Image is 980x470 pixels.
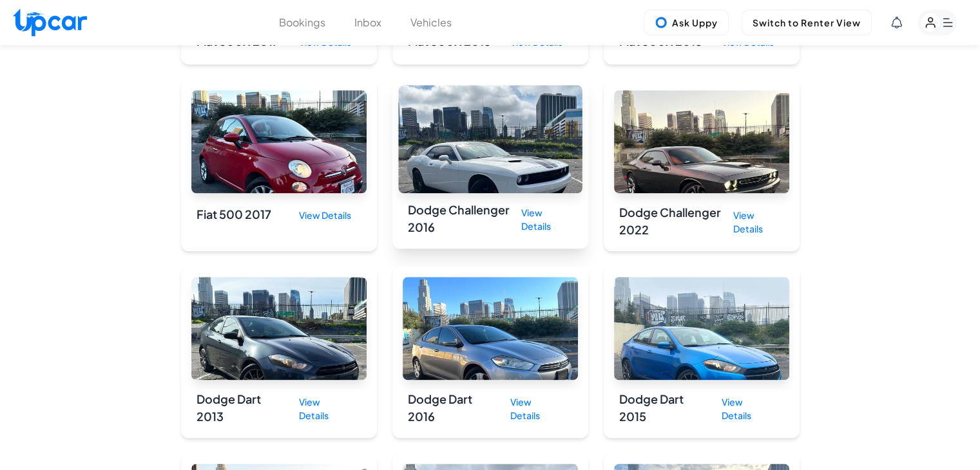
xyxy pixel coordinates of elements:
div: Fiat 500 2017 [197,205,271,225]
div: Dodge Challenger 2022 [619,203,723,241]
img: Dodge Challenger 2016 [398,85,582,193]
img: Fiat 500 2017 [191,90,367,193]
div: Dodge Dart 2013 [197,390,289,428]
div: View Details [511,201,573,238]
div: Dodge Dart 2016 [408,390,501,428]
button: Switch to Renter View [742,10,872,35]
img: Dodge Dart 2015 [614,277,789,380]
div: View Details [289,390,361,428]
img: Dodge Dart 2013 [191,277,367,380]
img: Uppy [655,16,668,29]
div: Dodge Challenger 2016 [408,201,511,238]
div: View Details [289,203,361,227]
img: Dodge Dart 2016 [403,277,578,380]
div: View Details [723,203,784,241]
img: Dodge Challenger 2022 [614,90,789,193]
button: Vehicles [410,15,452,30]
div: View Details [500,390,572,428]
div: Dodge Dart 2015 [619,390,712,428]
button: Ask Uppy [644,10,729,35]
button: Inbox [354,15,381,30]
button: Bookings [279,15,325,30]
img: Upcar Logo [13,8,87,36]
div: View Details [711,390,783,428]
